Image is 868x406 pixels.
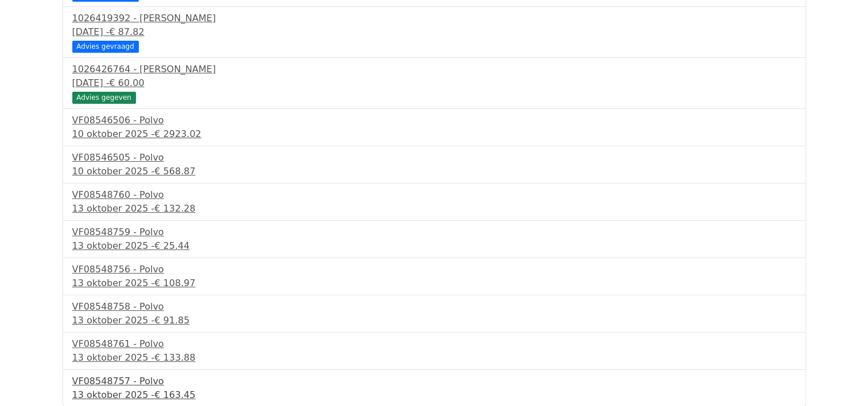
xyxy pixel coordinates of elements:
[72,300,796,314] div: VF08548758 - Polvo
[72,92,136,103] div: Advies gegeven
[72,63,796,76] div: 1026426764 - [PERSON_NAME]
[72,263,796,276] div: VF08548756 - Polvo
[154,389,195,400] span: € 163.45
[72,314,796,327] div: 13 oktober 2025 -
[72,263,796,290] a: VF08548756 - Polvo13 oktober 2025 -€ 108.97
[72,114,796,141] a: VF08546506 - Polvo10 oktober 2025 -€ 2923.02
[154,128,201,139] span: € 2923.02
[72,202,796,216] div: 13 oktober 2025 -
[72,127,796,141] div: 10 oktober 2025 -
[72,188,796,216] a: VF08548760 - Polvo13 oktober 2025 -€ 132.28
[72,165,796,178] div: 10 oktober 2025 -
[72,25,796,39] div: [DATE] -
[72,337,796,351] div: VF08548761 - Polvo
[72,41,139,52] div: Advies gevraagd
[72,374,796,388] div: VF08548757 - Polvo
[72,11,796,51] a: 1026419392 - [PERSON_NAME][DATE] -€ 87.82 Advies gevraagd
[72,239,796,253] div: 13 oktober 2025 -
[72,151,796,165] div: VF08546505 - Polvo
[72,188,796,202] div: VF08548760 - Polvo
[72,63,796,102] a: 1026426764 - [PERSON_NAME][DATE] -€ 60.00 Advies gegeven
[72,374,796,402] a: VF08548757 - Polvo13 oktober 2025 -€ 163.45
[154,203,195,214] span: € 132.28
[72,337,796,365] a: VF08548761 - Polvo13 oktober 2025 -€ 133.88
[72,300,796,327] a: VF08548758 - Polvo13 oktober 2025 -€ 91.85
[109,26,144,37] span: € 87.82
[154,278,195,288] span: € 108.97
[154,166,195,177] span: € 568.87
[109,77,144,88] span: € 60.00
[72,76,796,90] div: [DATE] -
[72,388,796,402] div: 13 oktober 2025 -
[72,351,796,365] div: 13 oktober 2025 -
[72,151,796,178] a: VF08546505 - Polvo10 oktober 2025 -€ 568.87
[72,225,796,253] a: VF08548759 - Polvo13 oktober 2025 -€ 25.44
[72,225,796,239] div: VF08548759 - Polvo
[154,352,195,363] span: € 133.88
[72,11,796,25] div: 1026419392 - [PERSON_NAME]
[154,315,189,326] span: € 91.85
[154,240,189,251] span: € 25.44
[72,114,796,127] div: VF08546506 - Polvo
[72,276,796,290] div: 13 oktober 2025 -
